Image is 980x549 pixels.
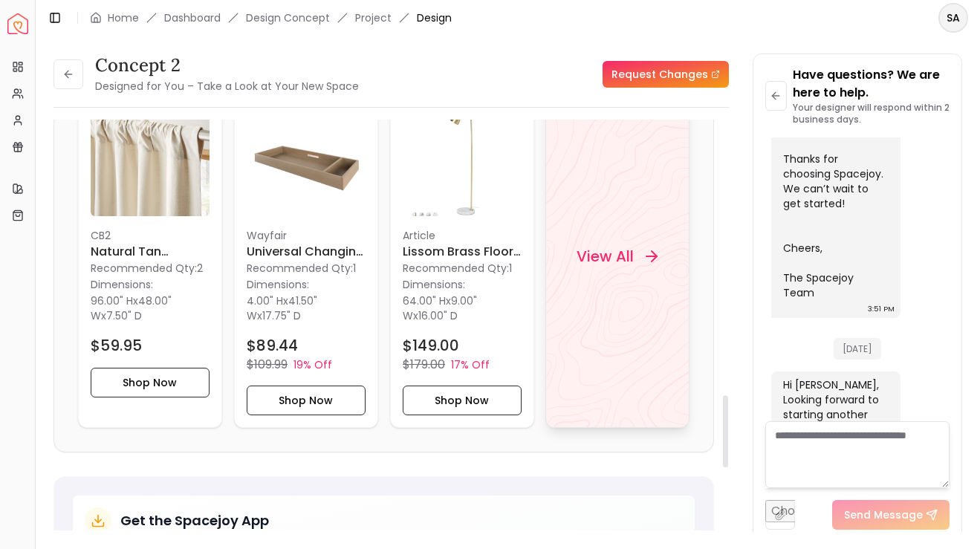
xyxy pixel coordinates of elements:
[247,228,366,243] p: Wayfair
[390,85,534,428] div: Lissom Brass Floor Lamp
[91,261,210,276] p: Recommended Qty: 2
[234,85,378,428] div: Universal Changing Table Topper
[7,13,28,34] img: Spacejoy Logo
[78,85,222,428] a: Natural Tan Basketweave Curtain Panel-48''x96'' imageCB2Natural Tan Basketweave Curtain Panel-48'...
[403,386,522,415] button: Shop Now
[247,243,366,261] h6: Universal Changing Table Topper
[545,85,689,428] a: View All
[355,10,392,25] a: Project
[246,10,330,25] li: Design Concept
[164,10,221,25] a: Dashboard
[247,276,309,293] p: Dimensions:
[90,10,452,25] nav: breadcrumb
[577,246,635,267] h4: View All
[91,228,210,243] p: CB2
[91,293,172,323] span: 48.00" W
[91,97,210,216] img: Natural Tan Basketweave Curtain Panel-48''x96'' image
[91,243,210,261] h6: Natural Tan Basketweave Curtain Panel-48''x96''
[868,302,895,316] div: 3:51 PM
[91,293,210,323] p: x x
[262,308,301,323] span: 17.75" D
[603,61,729,88] a: Request Changes
[403,276,465,293] p: Dimensions:
[247,293,317,323] span: 41.50" W
[247,261,366,276] p: Recommended Qty: 1
[91,368,210,397] button: Shop Now
[793,102,950,126] p: Your designer will respond within 2 business days.
[95,53,359,77] h3: concept 2
[247,386,366,415] button: Shop Now
[247,293,366,323] p: x x
[293,357,332,372] p: 19% Off
[403,356,445,374] p: $179.00
[403,293,446,308] span: 64.00" H
[247,97,366,216] img: Universal Changing Table Topper image
[940,4,967,31] span: SA
[403,97,522,216] img: Lissom Brass Floor Lamp image
[7,13,28,34] a: Spacejoy
[403,261,522,276] p: Recommended Qty: 1
[247,335,298,356] h4: $89.44
[106,308,142,323] span: 7.50" D
[403,335,459,356] h4: $149.00
[793,66,950,102] p: Have questions? We are here to help.
[108,10,139,25] a: Home
[91,276,153,293] p: Dimensions:
[403,293,522,323] p: x x
[120,510,269,531] h5: Get the Spacejoy App
[234,85,378,428] a: Universal Changing Table Topper imageWayfairUniversal Changing Table TopperRecommended Qty:1Dimen...
[78,85,222,428] div: Natural Tan Basketweave Curtain Panel-48''x96''
[91,335,142,356] h4: $59.95
[403,243,522,261] h6: Lissom Brass Floor Lamp
[91,293,133,308] span: 96.00" H
[418,308,458,323] span: 16.00" D
[417,10,452,25] span: Design
[403,228,522,243] p: Article
[834,338,881,360] span: [DATE]
[451,357,490,372] p: 17% Off
[390,85,534,428] a: Lissom Brass Floor Lamp imageArticleLissom Brass Floor LampRecommended Qty:1Dimensions:64.00" Hx9...
[247,293,283,308] span: 4.00" H
[938,3,968,33] button: SA
[247,356,288,374] p: $109.99
[403,293,477,323] span: 9.00" W
[95,79,359,94] small: Designed for You – Take a Look at Your New Space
